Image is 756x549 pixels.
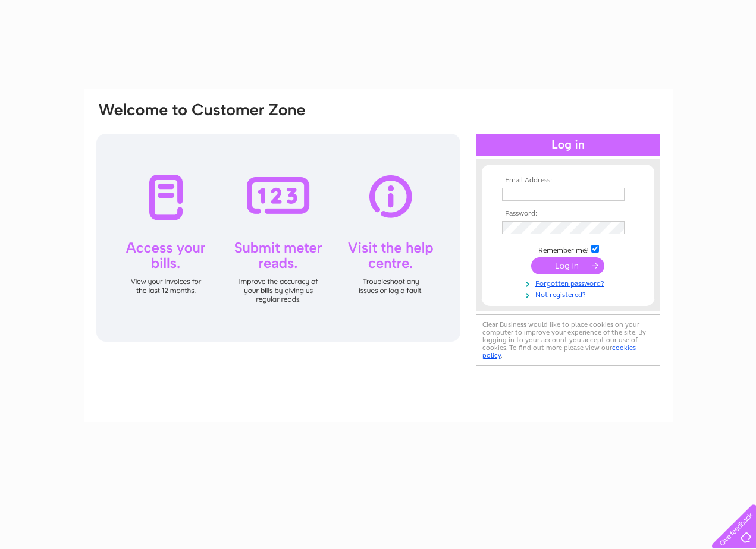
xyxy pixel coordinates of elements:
a: Forgotten password? [502,277,637,288]
th: Email Address: [499,176,637,185]
div: Clear Business would like to place cookies on your computer to improve your experience of the sit... [476,314,660,366]
a: Not registered? [502,288,637,299]
a: cookies policy [482,343,636,359]
td: Remember me? [499,243,637,255]
th: Password: [499,210,637,218]
input: Submit [531,257,604,274]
